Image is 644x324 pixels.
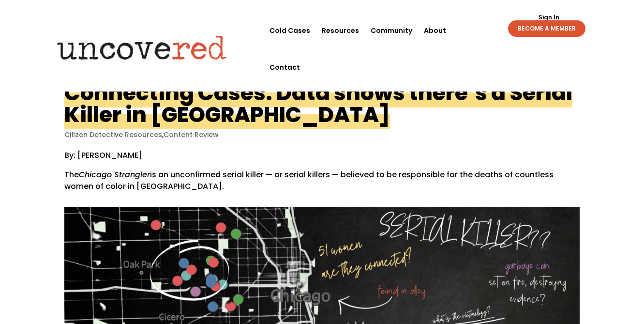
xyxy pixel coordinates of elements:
[64,130,162,139] a: Citizen Detective Resources
[533,15,565,20] a: Sign In
[164,130,219,139] a: Content Review
[270,12,310,49] a: Cold Cases
[424,12,446,49] a: About
[371,12,412,49] a: Community
[322,12,359,49] a: Resources
[49,29,235,66] img: Uncovered logo
[64,150,580,169] p: By: [PERSON_NAME]
[270,49,300,86] a: Contact
[79,169,150,180] em: Chicago Strangler
[64,130,580,139] p: ,
[64,169,580,192] p: The is an unconfirmed serial killer — or serial killers — believed to be responsible for the deat...
[64,78,572,129] h1: Connecting Cases: Data shows there’s a Serial Killer in [GEOGRAPHIC_DATA]
[508,20,585,37] a: BECOME A MEMBER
